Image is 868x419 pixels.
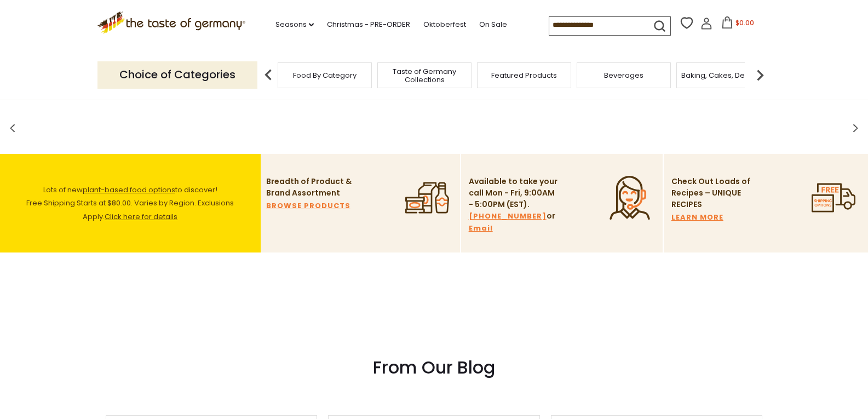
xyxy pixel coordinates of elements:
a: Click here for details [105,211,177,222]
a: Featured Products [491,71,557,79]
p: Breadth of Product & Brand Assortment [266,176,357,199]
a: Email [469,222,493,234]
p: Check Out Loads of Recipes – UNIQUE RECIPES [671,176,751,210]
a: Taste of Germany Collections [381,67,468,84]
a: plant-based food options [83,185,175,195]
p: Choice of Categories [97,61,257,88]
a: Oktoberfest [423,19,466,31]
button: $0.00 [715,16,761,33]
p: Available to take your call Mon - Fri, 9:00AM - 5:00PM (EST). or [469,176,559,234]
span: $0.00 [735,18,754,27]
a: LEARN MORE [671,211,723,223]
a: Christmas - PRE-ORDER [327,19,410,31]
a: [PHONE_NUMBER] [469,210,547,222]
a: Beverages [604,71,643,79]
img: previous arrow [257,64,279,86]
a: Food By Category [293,71,357,79]
a: Baking, Cakes, Desserts [681,71,766,79]
span: Lots of new to discover! Free Shipping Starts at $80.00. Varies by Region. Exclusions Apply. [26,185,234,222]
img: next arrow [749,64,771,86]
a: BROWSE PRODUCTS [266,200,350,212]
a: On Sale [479,19,507,31]
a: Seasons [275,19,314,31]
h3: From Our Blog [106,357,763,378]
